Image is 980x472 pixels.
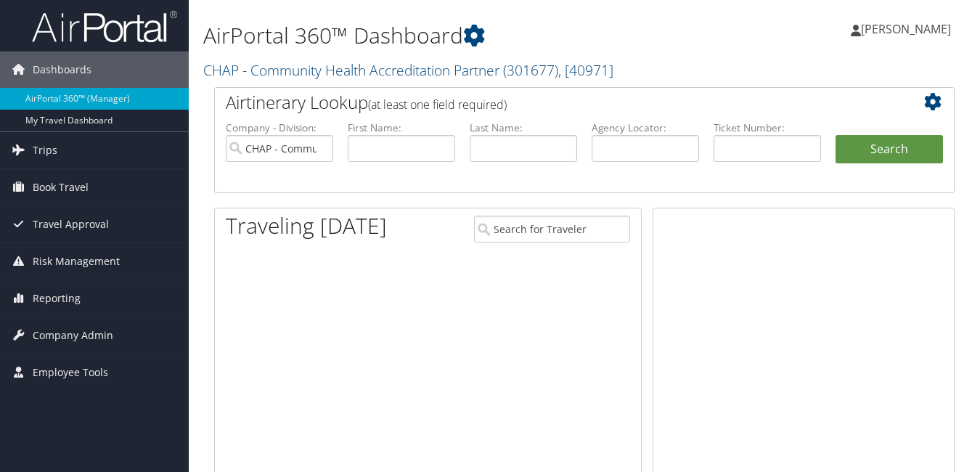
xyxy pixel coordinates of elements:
[368,97,507,113] span: (at least one field required)
[474,216,629,243] input: Search for Traveler
[503,60,558,80] span: ( 301677 )
[558,60,613,80] span: , [ 40971 ]
[33,169,89,206] span: Book Travel
[203,60,613,80] a: CHAP - Community Health Accreditation Partner
[226,121,333,135] label: Company - Division:
[33,132,57,168] span: Trips
[226,90,881,115] h2: Airtinerary Lookup
[33,243,120,280] span: Risk Management
[33,280,81,317] span: Reporting
[851,7,965,51] a: [PERSON_NAME]
[470,121,577,135] label: Last Name:
[33,354,108,391] span: Employee Tools
[348,121,455,135] label: First Name:
[226,211,387,241] h1: Traveling [DATE]
[33,206,109,243] span: Travel Approval
[836,135,943,164] button: Search
[592,121,699,135] label: Agency Locator:
[33,317,113,354] span: Company Admin
[861,21,951,37] span: [PERSON_NAME]
[203,20,711,51] h1: AirPortal 360™ Dashboard
[32,9,177,44] img: airportal-logo.png
[33,52,91,88] span: Dashboards
[714,121,821,135] label: Ticket Number:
